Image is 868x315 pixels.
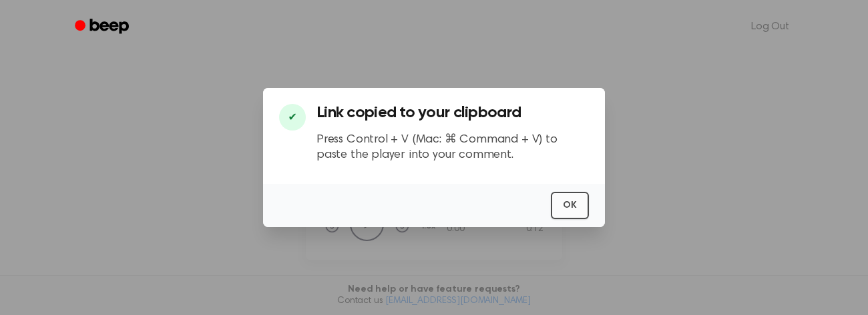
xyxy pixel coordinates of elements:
button: OK [551,192,589,219]
div: ✔ [279,104,306,131]
h3: Link copied to your clipboard [316,104,589,122]
p: Press Control + V (Mac: ⌘ Command + V) to paste the player into your comment. [316,133,589,162]
a: Log Out [738,11,803,43]
a: Beep [65,14,141,40]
